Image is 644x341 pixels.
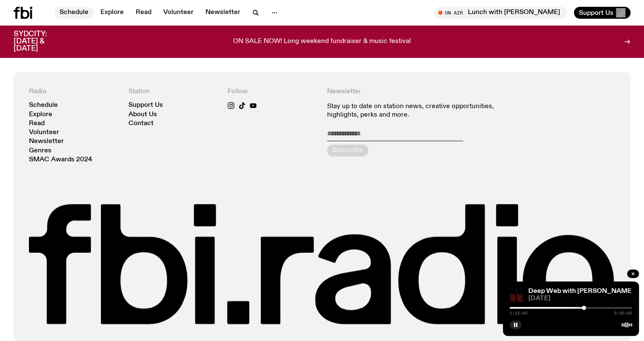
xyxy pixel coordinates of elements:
[200,7,245,19] a: Newsletter
[131,7,157,19] a: Read
[29,102,58,109] a: Schedule
[579,9,613,17] span: Support Us
[327,102,516,118] p: Stay up to date on station news, creative opportunities, highlights, perks and more.
[54,7,94,19] a: Schedule
[29,148,51,154] a: Genres
[29,112,52,118] a: Explore
[95,7,129,19] a: Explore
[29,87,118,95] h4: Radio
[614,311,632,315] span: 2:00:00
[327,87,516,95] h4: Newsletter
[434,7,567,19] button: On AirLunch with [PERSON_NAME]
[510,311,527,315] span: 1:12:42
[128,112,157,118] a: About Us
[29,129,59,136] a: Volunteer
[327,144,368,156] button: Subscribe
[29,138,64,145] a: Newsletter
[158,7,199,19] a: Volunteer
[29,120,45,127] a: Read
[228,87,317,95] h4: Follow
[128,87,218,95] h4: Station
[128,102,163,109] a: Support Us
[233,38,411,46] p: ON SALE NOW! Long weekend fundraiser & music festival
[29,157,92,163] a: SMAC Awards 2024
[528,295,632,302] span: [DATE]
[128,120,154,127] a: Contact
[14,31,68,52] h3: SYDCITY: [DATE] & [DATE]
[574,7,630,19] button: Support Us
